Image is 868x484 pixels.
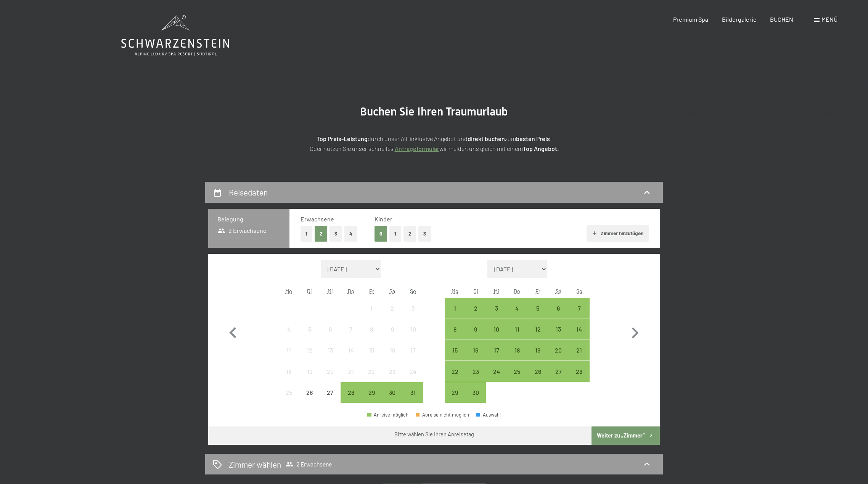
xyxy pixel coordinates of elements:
div: Mon Sep 22 2025 [445,361,465,381]
div: Wed Aug 27 2025 [320,382,341,403]
button: Nächster Monat [624,260,646,403]
abbr: Montag [452,288,458,294]
div: Sat Aug 09 2025 [382,319,403,340]
div: Sat Sep 27 2025 [548,361,569,381]
div: Sat Aug 23 2025 [382,361,403,381]
div: Anreise nicht möglich [341,340,361,361]
div: Anreise möglich [403,382,423,403]
div: Tue Sep 30 2025 [465,382,486,403]
div: 9 [466,326,485,345]
div: 18 [279,369,298,388]
div: Tue Sep 23 2025 [465,361,486,381]
div: Fri Aug 15 2025 [361,340,382,361]
div: 25 [508,369,527,388]
div: 8 [445,326,465,345]
div: Sun Sep 07 2025 [569,298,590,319]
abbr: Donnerstag [514,288,520,294]
button: 1 [389,226,401,242]
span: Erwachsene [301,215,334,223]
div: 6 [549,305,568,324]
strong: besten Preis [516,135,550,142]
div: Sun Aug 10 2025 [403,319,423,340]
abbr: Samstag [556,288,561,294]
div: Anreise möglich [548,319,569,340]
div: 1 [362,305,381,324]
div: 22 [362,369,381,388]
div: Anreise möglich [569,298,590,319]
div: Tue Sep 16 2025 [465,340,486,361]
div: Mon Aug 18 2025 [278,361,299,381]
div: Fri Aug 08 2025 [361,319,382,340]
span: 2 Erwachsene [217,226,267,235]
div: Sat Aug 30 2025 [382,382,403,403]
div: Anreise möglich [486,298,506,319]
div: Anreise möglich [569,340,590,361]
div: Sun Sep 14 2025 [569,319,590,340]
div: Sat Sep 13 2025 [548,319,569,340]
h2: Zimmer wählen [229,459,281,470]
div: Anreise nicht möglich [299,382,320,403]
div: Bitte wählen Sie Ihren Anreisetag [394,431,474,438]
div: Mon Aug 25 2025 [278,382,299,403]
div: Wed Aug 20 2025 [320,361,341,381]
a: Bildergalerie [722,16,757,23]
div: 19 [528,347,547,366]
button: Zimmer hinzufügen [587,225,649,242]
div: Anreise möglich [445,298,465,319]
div: Anreise möglich [465,382,486,403]
p: durch unser All-inklusive Angebot und zum ! Oder nutzen Sie unser schnelles wir melden uns gleich... [243,134,625,153]
div: 29 [445,389,465,409]
div: 31 [403,389,423,409]
div: Anreise nicht möglich [299,361,320,381]
div: 24 [403,369,423,388]
div: Anreise möglich [569,319,590,340]
abbr: Donnerstag [348,288,354,294]
span: Kinder [375,215,392,223]
strong: Top Preis-Leistung [317,135,368,142]
div: Anreise nicht möglich [299,340,320,361]
div: 4 [279,326,298,345]
div: Fri Aug 01 2025 [361,298,382,319]
button: 4 [344,226,357,242]
div: Anreise nicht möglich [320,319,341,340]
div: 1 [445,305,465,324]
div: Thu Aug 21 2025 [341,361,361,381]
div: Anreise nicht möglich [320,361,341,381]
div: Fri Sep 26 2025 [527,361,548,381]
div: Anreise möglich [445,319,465,340]
div: 3 [487,305,506,324]
div: 7 [570,305,589,324]
div: Wed Aug 06 2025 [320,319,341,340]
div: 30 [466,389,485,409]
div: Anreise möglich [465,298,486,319]
div: Anreise nicht möglich [278,361,299,381]
abbr: Montag [285,288,292,294]
div: Anreise nicht möglich [382,340,403,361]
abbr: Mittwoch [328,288,333,294]
div: Anreise möglich [465,340,486,361]
div: Wed Sep 17 2025 [486,340,506,361]
div: Anreise möglich [486,340,506,361]
span: Buchen Sie Ihren Traumurlaub [360,105,508,118]
div: Sun Aug 17 2025 [403,340,423,361]
div: Anreise nicht möglich [403,340,423,361]
div: 30 [383,389,402,409]
strong: Top Angebot. [523,145,559,152]
div: Mon Aug 11 2025 [278,340,299,361]
div: Anreise möglich [527,361,548,381]
div: 28 [570,369,589,388]
span: Menü [821,16,837,23]
button: Vorheriger Monat [222,260,244,403]
div: Anreise möglich [361,382,382,403]
span: Premium Spa [673,16,708,23]
div: Anreise möglich [486,361,506,381]
div: Anreise möglich [465,361,486,381]
div: 21 [341,369,360,388]
button: Weiter zu „Zimmer“ [592,426,660,445]
div: Anreise möglich [341,382,361,403]
abbr: Freitag [369,288,374,294]
div: Anreise möglich [527,319,548,340]
div: Thu Aug 07 2025 [341,319,361,340]
div: Fri Sep 19 2025 [527,340,548,361]
div: 24 [487,369,506,388]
